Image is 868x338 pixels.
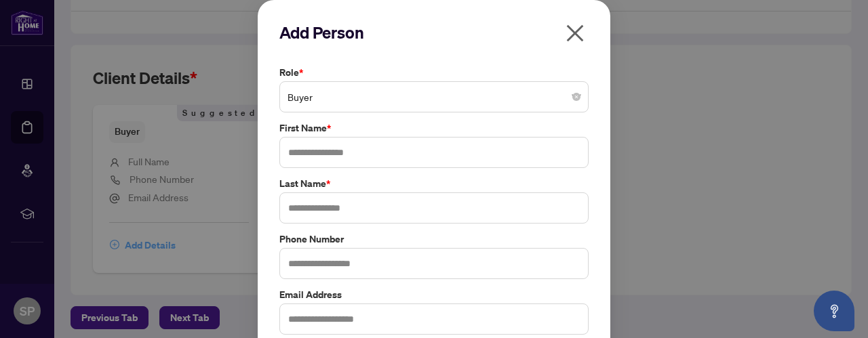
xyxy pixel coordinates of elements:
label: Email Address [279,287,589,302]
label: Role [279,65,589,80]
label: First Name [279,121,589,135]
span: close-circle [572,93,580,101]
label: Last Name [279,176,589,191]
span: Buyer [288,84,580,110]
button: Open asap [814,291,854,331]
h2: Add Person [279,22,589,43]
label: Phone Number [279,232,589,247]
span: close [564,22,586,44]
